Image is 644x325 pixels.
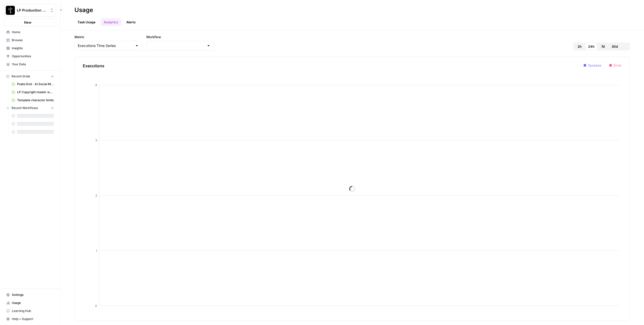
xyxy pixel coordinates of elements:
a: Opportunities [4,52,56,60]
span: LP Production Workloads [17,8,47,13]
a: Browse [4,36,56,44]
img: LP Production Workloads Logo [6,6,15,15]
button: 2h [574,42,585,50]
span: Opportunities [12,54,54,59]
a: Your Data [4,60,56,68]
button: New [4,19,56,26]
span: LP Copyright master workflow Grid [17,90,54,94]
a: Task Usage [74,18,99,26]
span: Browse [12,38,54,42]
button: Help + Support [4,315,56,323]
label: Workflow [146,34,214,39]
a: Insights [4,44,56,52]
span: Recent Grids [12,74,30,79]
span: Learning Hub [12,309,54,313]
span: Your Data [12,62,54,67]
span: Recent Workflows [12,106,38,110]
span: 24h [588,44,594,49]
span: Insights [12,46,54,50]
li: Success [584,63,601,68]
tspan: 2 [95,194,97,197]
span: Settings [12,293,54,297]
label: Metric [74,34,142,39]
button: Recent Grids [4,73,56,80]
span: Template character limits [17,98,54,102]
span: 7d [601,44,605,49]
tspan: 1 [96,249,97,253]
a: LP Copyright master workflow Grid [9,88,56,96]
a: Alerts [123,18,139,26]
tspan: 0 [95,304,97,308]
span: Help + Support [12,317,54,321]
span: 30d [612,44,618,49]
a: Template character limits [9,96,56,104]
tspan: 4 [95,83,97,87]
button: Workspace: LP Production Workloads [4,4,56,17]
a: Learning Hub [4,307,56,315]
input: Executions Time Series [78,43,133,48]
a: Usage [4,299,56,307]
button: Recent Workflows [4,104,56,112]
a: Posts Grid - AI Social Media [9,80,56,88]
a: Analytics [101,18,121,26]
li: Error [609,63,622,68]
button: 30d [609,42,621,50]
span: 2h [578,44,582,49]
tspan: 3 [95,138,97,142]
a: Home [4,28,56,36]
span: Usage [12,301,54,305]
span: New [24,20,31,25]
button: 7d [597,42,609,50]
div: Usage [74,6,93,14]
a: Settings [4,291,56,299]
span: Posts Grid - AI Social Media [17,82,54,86]
span: Home [12,30,54,34]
